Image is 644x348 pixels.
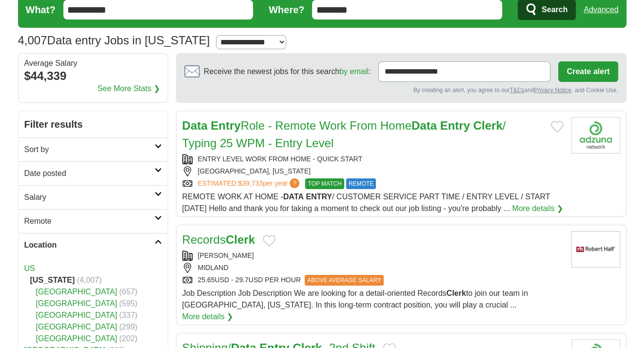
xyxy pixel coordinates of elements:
[77,276,102,284] span: (4,007)
[198,178,302,189] a: ESTIMATED:$39,733per year?
[263,235,275,247] button: Add to favorite jobs
[204,66,371,77] span: Receive the newest jobs for this search :
[182,289,528,309] span: Job Description Job Description We are looking for a detail-oriented Records to join our team in ...
[24,215,155,227] h2: Remote
[182,166,564,176] div: [GEOGRAPHIC_DATA], [US_STATE]
[18,34,210,47] h1: Data entry Jobs in [US_STATE]
[440,119,470,132] strong: Entry
[238,179,263,187] span: $39,733
[24,239,155,251] h2: Location
[36,288,117,296] a: [GEOGRAPHIC_DATA]
[182,119,506,150] a: Data EntryRole - Remote Work From HomeData Entry Clerk/ Typing 25 WPM - Entry Level
[346,178,376,189] span: REMOTE
[306,193,332,201] strong: ENTRY
[119,299,137,308] span: (595)
[226,233,255,246] strong: Clerk
[198,251,254,259] a: [PERSON_NAME]
[36,299,117,308] a: [GEOGRAPHIC_DATA]
[26,2,56,17] label: What?
[512,203,563,214] a: More details ❯
[182,275,564,286] div: 25.65USD - 29.7USD PER HOUR
[119,288,137,296] span: (657)
[36,311,117,319] a: [GEOGRAPHIC_DATA]
[184,86,618,95] div: By creating an alert, you agree to our and , and Cookie Use.
[36,334,117,343] a: [GEOGRAPHIC_DATA]
[98,83,160,95] a: See More Stats ❯
[119,311,137,319] span: (337)
[24,59,162,67] div: Average Salary
[571,231,620,268] img: Robert Half logo
[269,2,304,17] label: Where?
[19,185,168,209] a: Salary
[339,67,369,76] a: by email
[509,87,524,94] a: T&Cs
[19,161,168,185] a: Date posted
[182,154,564,164] div: ENTRY LEVEL WORK FROM HOME - QUICK START
[182,119,208,132] strong: Data
[119,334,137,343] span: (202)
[290,178,299,188] span: ?
[571,117,620,154] img: Company logo
[283,193,304,201] strong: DATA
[36,323,117,331] a: [GEOGRAPHIC_DATA]
[411,119,437,132] strong: Data
[305,275,384,286] span: ABOVE AVERAGE SALARY
[24,67,162,85] div: $44,339
[182,193,550,213] span: REMOTE WORK AT HOME - / CUSTOMER SERVICE PART TIME / ENTRY LEVEL / START [DATE] Hello and thank y...
[534,87,571,94] a: Privacy Notice
[558,61,618,82] button: Create alert
[305,178,344,189] span: TOP MATCH
[24,168,155,179] h2: Date posted
[19,137,168,161] a: Sort by
[19,209,168,233] a: Remote
[182,233,255,246] a: RecordsClerk
[551,121,564,133] button: Add to favorite jobs
[182,311,234,323] a: More details ❯
[24,144,155,155] h2: Sort by
[24,264,35,272] a: US
[119,323,137,331] span: (299)
[19,233,168,257] a: Location
[18,32,47,49] span: 4,007
[24,192,155,203] h2: Salary
[182,263,564,273] div: MIDLAND
[447,289,466,297] strong: Clerk
[473,119,503,132] strong: Clerk
[211,119,240,132] strong: Entry
[30,276,75,284] strong: [US_STATE]
[19,111,168,137] h2: Filter results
